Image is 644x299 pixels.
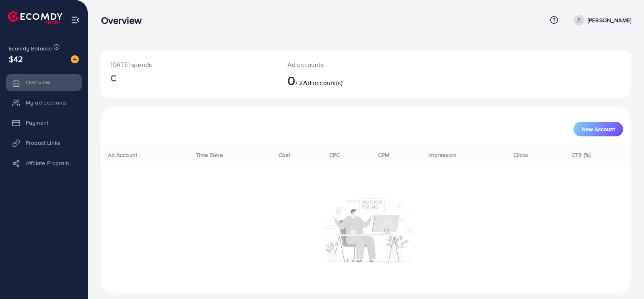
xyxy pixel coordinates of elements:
img: menu [71,15,80,25]
span: Ad account(s) [303,78,343,87]
img: image [71,55,79,63]
p: [DATE] spends [111,60,268,69]
span: New Account [582,126,615,132]
a: [PERSON_NAME] [571,15,631,25]
img: logo [8,11,62,24]
span: 0 [287,71,295,90]
h2: / 2 [287,73,400,88]
p: Ad accounts [287,60,400,69]
p: [PERSON_NAME] [588,15,631,25]
span: Ecomdy Balance [9,44,52,52]
button: New Account [574,122,623,136]
h3: Overview [101,15,148,26]
span: $42 [9,53,23,65]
